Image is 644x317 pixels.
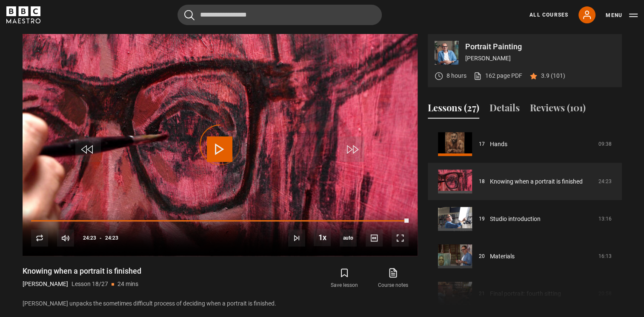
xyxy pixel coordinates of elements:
[288,229,305,246] button: Next Lesson
[23,299,418,308] p: [PERSON_NAME] unpacks the sometimes difficult process of deciding when a portrait is finished.
[473,71,522,80] a: 162 page PDF
[447,71,467,80] p: 8 hours
[340,229,357,246] div: Current quality: 1080p
[369,266,417,291] a: Course notes
[72,280,108,289] p: Lesson 18/27
[392,229,409,246] button: Fullscreen
[57,229,74,246] button: Mute
[530,11,568,19] a: All Courses
[465,43,615,51] p: Portrait Painting
[490,215,541,224] a: Studio introduction
[23,34,418,256] video-js: Video Player
[105,230,118,246] span: 24:23
[489,101,520,119] button: Details
[428,101,479,119] button: Lessons (27)
[23,266,141,276] h1: Knowing when a portrait is finished
[530,101,586,119] button: Reviews (101)
[184,10,195,20] button: Submit the search query
[490,177,583,186] a: Knowing when a portrait is finished
[490,140,507,149] a: Hands
[366,229,383,246] button: Captions
[606,11,638,20] button: Toggle navigation
[100,235,102,241] span: -
[31,220,408,222] div: Progress Bar
[177,5,382,25] input: Search
[320,266,369,291] button: Save lesson
[83,230,96,246] span: 24:23
[31,229,48,246] button: Replay
[340,229,357,246] span: auto
[465,54,615,63] p: [PERSON_NAME]
[6,6,40,23] svg: BBC Maestro
[23,280,68,289] p: [PERSON_NAME]
[490,252,515,261] a: Materials
[314,229,331,246] button: Playback Rate
[117,280,138,289] p: 24 mins
[541,71,565,80] p: 3.9 (101)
